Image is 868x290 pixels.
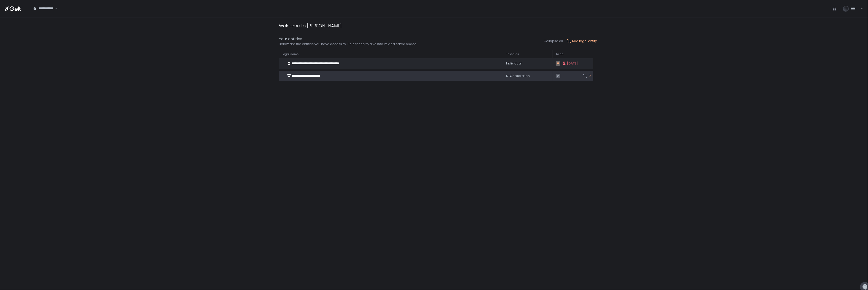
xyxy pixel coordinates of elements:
button: Add legal entity [567,39,597,43]
div: Below are the entities you have access to. Select one to dive into its dedicated space. [279,42,417,46]
span: Legal name [282,52,299,56]
span: [DATE] [567,61,578,66]
div: Individual [506,61,550,66]
input: Search for option [33,11,55,16]
div: Welcome to [PERSON_NAME] [279,22,342,29]
span: 6 [556,61,560,66]
button: Collapse all [544,39,563,43]
div: S-Corporation [506,74,550,78]
span: 0 [556,74,560,78]
span: To do [556,52,564,56]
div: Search for option [30,3,58,14]
div: Your entities [279,36,417,42]
span: Taxed as [506,52,519,56]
